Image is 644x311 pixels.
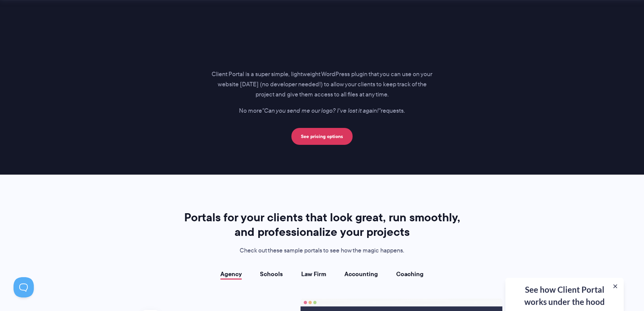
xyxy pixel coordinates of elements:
a: Law Firm [301,271,326,277]
p: Check out these sample portals to see how the magic happens. [181,246,463,256]
a: Schools [260,271,283,277]
a: See pricing options [291,128,353,145]
iframe: Toggle Customer Support [14,277,34,297]
p: Client Portal is a super simple, lightweight WordPress plugin that you can use on your website [D... [212,69,433,100]
a: Agency [220,271,242,277]
i: "Can you send me our logo? I've lost it again!" [262,106,381,115]
h2: Portals for your clients that look great, run smoothly, and professionalize your projects [181,210,463,239]
a: Coaching [396,271,424,277]
a: Accounting [344,271,378,277]
p: No more requests. [212,106,433,116]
